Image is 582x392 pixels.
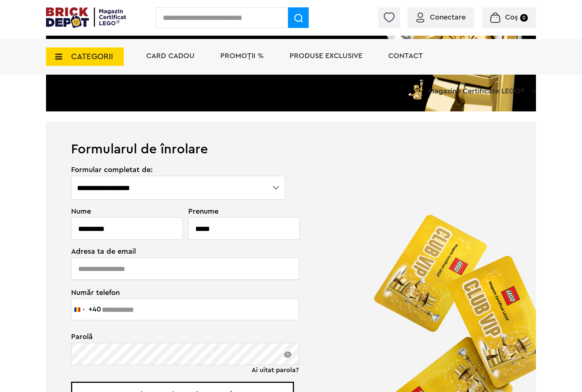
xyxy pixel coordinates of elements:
[252,366,299,374] a: Ai uitat parola?
[71,288,286,296] span: Număr telefon
[88,306,101,313] div: +40
[71,166,286,174] span: Formular completat de:
[220,52,264,60] a: PROMOȚII %
[416,14,466,21] a: Conectare
[188,208,286,215] span: Prenume
[71,333,286,341] span: Parolă
[520,14,528,22] small: 0
[146,52,194,60] a: Card Cadou
[71,208,179,215] span: Nume
[428,78,525,95] span: Magazine Certificate LEGO®
[290,52,362,60] a: Produse exclusive
[388,52,423,60] a: Contact
[71,248,286,255] span: Adresa ta de email
[430,14,466,21] span: Conectare
[71,53,113,61] span: CATEGORII
[71,299,101,320] button: Selected country
[46,122,536,156] h1: Formularul de înrolare
[525,78,536,85] a: Magazine Certificate LEGO®
[505,14,518,21] span: Coș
